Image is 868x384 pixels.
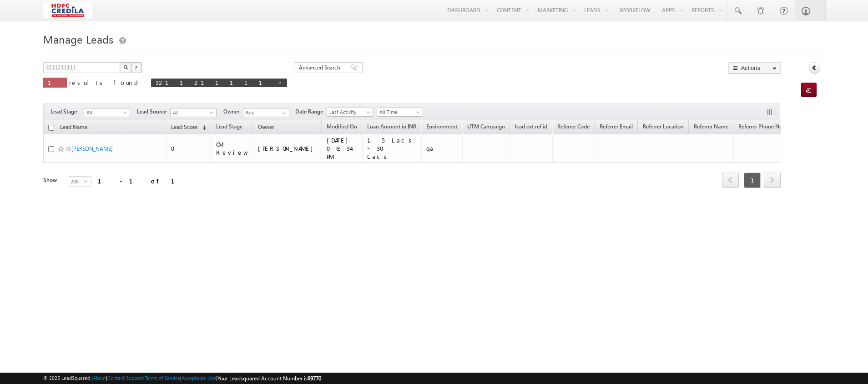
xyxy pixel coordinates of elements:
span: Lead Source [137,108,170,116]
div: [PERSON_NAME] [258,144,318,153]
span: Referrer Email [600,123,633,130]
a: lead ext ref id [510,122,552,133]
a: Referrer Code [553,122,594,133]
span: Owner [223,108,243,116]
a: All Time [377,108,423,117]
div: 0 [171,144,207,153]
a: Show All Items [277,108,288,118]
span: UTM Campaign [467,123,505,130]
div: 15 Lacs - 30 Lacs [367,136,417,161]
a: Contact Support [107,375,143,381]
span: prev [722,172,739,187]
a: Referrer Name [689,122,733,133]
span: All [84,108,127,117]
span: Last Activity [327,108,370,116]
a: Last Activity [327,108,373,117]
span: ? [135,64,139,71]
a: Referrer Email [595,122,637,133]
span: 1 [48,79,62,86]
a: Lead Stage [212,122,247,133]
div: CM Review [216,140,249,157]
a: All [170,108,217,117]
div: Show [43,176,61,184]
span: Advanced Search [299,64,343,72]
a: Referrer Location [638,122,688,133]
a: About [93,375,106,381]
span: Loan Amount in INR [367,123,416,130]
span: Lead Stage [216,123,242,130]
span: (sorted descending) [199,124,206,131]
span: Manage Leads [43,32,113,46]
img: Search [123,65,128,69]
span: Referrer Phone Number [738,123,795,130]
span: 1 [744,172,761,188]
span: Lead Score [171,123,197,130]
a: All [84,108,130,117]
span: All [171,108,214,117]
span: Referrer Location [643,123,684,130]
a: Lead Score (sorted descending) [167,122,211,133]
span: Referrer Code [557,123,590,130]
span: Referrer Name [694,123,728,130]
span: next [764,172,781,187]
a: Loan Amount in INR [363,122,421,133]
a: [PERSON_NAME] [71,145,113,152]
a: Modified On [322,122,362,133]
a: Acceptable Use [182,375,216,381]
span: Environment [426,123,457,130]
span: Your Leadsquared Account Number is [217,375,321,382]
a: UTM Campaign [463,122,510,133]
span: Date Range [295,108,327,116]
span: Lead Stage [50,108,84,116]
a: prev [722,173,739,187]
div: qa [426,144,458,153]
span: Owner [258,123,274,130]
span: select [84,179,91,183]
a: next [764,173,781,187]
img: Custom Logo [43,2,92,18]
span: © 2025 LeadSquared | | | | | [43,374,321,383]
button: ? [131,62,142,73]
a: Lead Name [56,122,92,134]
a: Environment [422,122,462,133]
button: Actions [728,62,781,74]
div: 1 - 1 of 1 [98,176,186,186]
span: 200 [69,177,84,187]
span: Modified On [327,123,357,130]
div: [DATE] 06:34 PM [327,136,358,161]
span: All Time [377,108,420,116]
span: lead ext ref id [515,123,547,130]
input: Check all records [48,125,54,131]
span: 3211211111 [156,79,273,86]
input: Type to Search [243,108,289,117]
span: 69770 [308,375,321,382]
a: Terms of Service [145,375,180,381]
a: Referrer Phone Number [734,122,800,133]
span: results found [69,79,141,86]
